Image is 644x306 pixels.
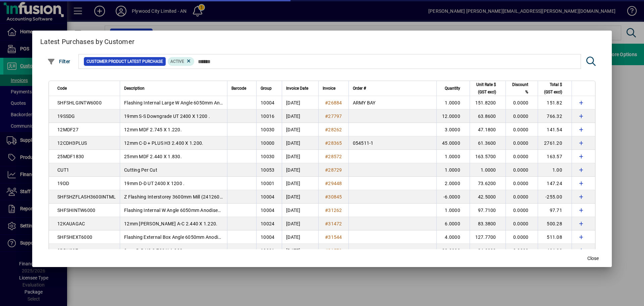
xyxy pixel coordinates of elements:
[470,123,505,136] td: 47.1800
[542,81,562,96] span: Total $ (GST excl)
[282,110,318,123] td: [DATE]
[261,194,274,200] span: 10004
[470,96,505,110] td: 151.8200
[328,100,342,105] span: 26884
[124,221,217,226] span: 12mm [PERSON_NAME] A-C 2.440 X 1.220.
[353,85,432,92] div: Order #
[441,85,466,92] div: Quantity
[57,167,69,173] span: CUT1
[323,99,344,106] a: #26884
[538,150,572,163] td: 163.57
[261,140,274,146] span: 10000
[325,167,328,173] span: #
[87,58,163,65] span: Customer Product Latest Purchase
[348,96,436,110] td: ARMY BAY
[538,110,572,123] td: 766.32
[282,230,318,244] td: [DATE]
[510,81,529,96] span: Discount %
[57,114,75,119] span: 19SSDG
[261,114,274,119] span: 10016
[436,123,470,136] td: 3.0000
[325,208,328,213] span: #
[124,127,182,132] span: 12mm MDF 2.745 X 1.220.
[124,248,184,253] span: 9mm D-D H3 2.700 X 1.200.
[587,255,599,262] span: Close
[505,190,538,204] td: 0.0000
[57,100,102,105] span: SHFSHLGINTW6000
[323,166,344,174] a: #28729
[328,221,342,226] span: 31472
[323,113,344,120] a: #27797
[436,190,470,204] td: -6.0000
[124,167,157,173] span: Cutting Per Cut
[282,150,318,163] td: [DATE]
[474,81,502,96] div: Unit Rate $ (GST excl)
[436,177,470,190] td: 2.0000
[505,163,538,177] td: 0.0000
[57,234,92,240] span: SHFSHEXT6000
[32,31,612,50] h2: Latest Purchases by Customer
[470,204,505,217] td: 97.7100
[57,127,78,132] span: 12MDF27
[325,194,328,200] span: #
[124,234,250,240] span: Flashing External Box Angle 6050mm Anodised (2412586)
[57,248,78,253] span: 9DDH327
[282,217,318,230] td: [DATE]
[231,85,252,92] div: Barcode
[328,194,342,200] span: 30845
[325,140,328,146] span: #
[582,252,604,264] button: Close
[47,59,70,64] span: Filter
[538,230,572,244] td: 511.08
[538,96,572,110] td: 151.82
[470,244,505,257] td: 24.8000
[445,85,460,92] span: Quantity
[124,85,223,92] div: Description
[286,85,308,92] span: Invoice Date
[538,123,572,136] td: 141.54
[328,114,342,119] span: 27797
[323,207,344,214] a: #31262
[261,85,278,92] div: Group
[538,163,572,177] td: 1.00
[282,177,318,190] td: [DATE]
[323,153,344,160] a: #28572
[436,96,470,110] td: 1.0000
[286,85,314,92] div: Invoice Date
[328,248,342,253] span: 31579
[323,180,344,187] a: #29448
[470,110,505,123] td: 63.8600
[124,154,182,159] span: 25mm MDF 2.440 X 1.830.
[261,154,274,159] span: 10030
[470,190,505,204] td: 42.5000
[231,85,246,92] span: Barcode
[325,234,328,240] span: #
[328,127,342,132] span: 28262
[325,181,328,186] span: #
[505,177,538,190] td: 0.0000
[323,220,344,227] a: #31472
[328,181,342,186] span: 29448
[436,136,470,150] td: 45.0000
[538,190,572,204] td: -255.00
[538,136,572,150] td: 2761.20
[538,217,572,230] td: 500.28
[57,181,69,186] span: 19DD
[325,114,328,119] span: #
[261,181,274,186] span: 10001
[124,208,245,213] span: Flashing Internal W Angle 6050mm Anodised (2412580)
[57,208,95,213] span: SHFSHINTW6000
[538,177,572,190] td: 147.24
[505,136,538,150] td: 0.0000
[510,81,535,96] div: Discount %
[470,136,505,150] td: 61.3600
[505,123,538,136] td: 0.0000
[328,140,342,146] span: 28365
[505,150,538,163] td: 0.0000
[261,234,274,240] span: 10004
[261,167,274,173] span: 10053
[282,190,318,204] td: [DATE]
[325,127,328,132] span: #
[57,194,116,200] span: SHFSHZFLASH3600INTML
[261,127,274,132] span: 10030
